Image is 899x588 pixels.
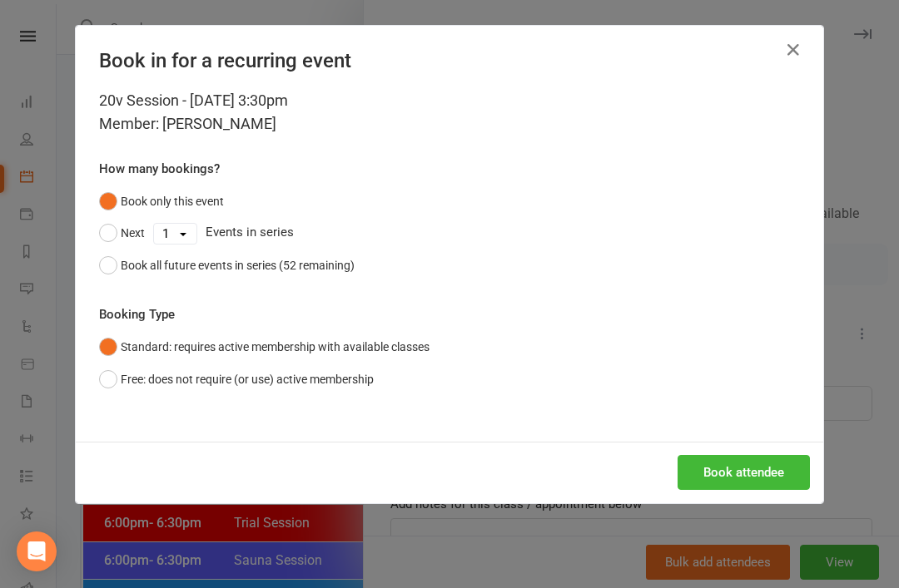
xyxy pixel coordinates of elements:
[99,49,800,72] h4: Book in for a recurring event
[99,304,175,324] label: Booking Type
[99,217,145,249] button: Next
[99,89,800,136] div: 20v Session - [DATE] 3:30pm Member: [PERSON_NAME]
[99,185,224,217] button: Book only this event
[17,531,57,571] div: Open Intercom Messenger
[121,256,355,274] div: Book all future events in series (52 remaining)
[678,455,810,490] button: Book attendee
[99,217,800,249] div: Events in series
[99,363,374,395] button: Free: does not require (or use) active membership
[99,250,355,281] button: Book all future events in series (52 remaining)
[780,37,807,63] button: Close
[99,159,220,179] label: How many bookings?
[99,331,430,363] button: Standard: requires active membership with available classes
